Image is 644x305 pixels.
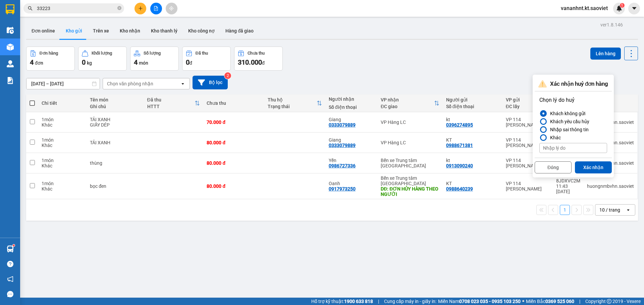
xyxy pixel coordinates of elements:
div: thùng [90,160,140,166]
button: caret-down [628,3,640,14]
span: plus [138,6,143,11]
div: Người gửi [446,97,499,102]
div: Chưa thu [248,51,265,56]
div: Người nhận [329,96,374,102]
strong: 0708 023 035 - 0935 103 250 [459,299,521,304]
span: Cung cấp máy in - giấy in: [384,298,436,305]
div: Đơn hàng [40,51,58,56]
div: Oanh [329,181,374,186]
div: 70.000 đ [207,120,261,125]
strong: 1900 633 818 [344,299,373,304]
span: 0 [82,58,86,66]
div: 80.000 đ [207,140,261,145]
sup: 2 [224,72,231,79]
p: Chọn lý do huỷ [539,96,607,104]
button: Kho gửi [60,23,88,39]
div: Giang [329,117,374,122]
div: 1 món [42,181,83,186]
sup: 1 [13,244,15,246]
div: 8JDXVC2M [556,178,580,183]
img: warehouse-icon [7,27,14,34]
div: Đã thu [196,51,208,56]
span: 0 [186,58,190,66]
span: Miền Bắc [526,298,574,305]
div: 0988671381 [446,143,473,148]
div: 80.000 đ [207,183,261,189]
div: 0986727336 [329,163,356,168]
div: TẢI XANH [90,117,140,122]
div: VP Hàng LC [381,140,439,145]
div: VP 114 [PERSON_NAME] [506,181,549,192]
th: Toggle SortBy [377,94,443,112]
div: 1 món [42,137,83,143]
span: 310.000 [238,58,262,66]
div: 1 món [42,117,83,122]
div: Khác [42,186,83,192]
span: search [28,6,33,11]
div: VP Hàng LC [381,120,439,125]
button: aim [166,3,177,14]
img: solution-icon [7,77,14,84]
span: vananhnt.kt.saoviet [555,4,613,12]
svg: open [626,207,631,213]
img: warehouse-icon [7,44,14,51]
div: HTTT [147,104,195,109]
div: 0333079889 [329,143,356,148]
button: Chưa thu310.000đ [234,47,283,71]
div: ĐC giao [381,104,434,109]
button: Đơn hàng4đơn [26,47,75,71]
div: kt [446,117,499,122]
span: đơn [35,60,43,66]
div: VP 114 [PERSON_NAME] [506,158,549,168]
div: ver 1.8.146 [600,21,623,28]
span: message [7,291,13,297]
span: Miền Nam [438,298,521,305]
div: 0913090240 [446,163,473,168]
div: Khác [42,163,83,168]
th: Toggle SortBy [144,94,204,112]
div: 1 món [42,158,83,163]
span: notification [7,276,13,282]
div: DĐ: ĐƠN HỦY HÀNG THEO NGƯỜI [381,186,439,197]
div: Số điện thoại [446,104,499,109]
div: VP nhận [381,97,434,102]
div: Ghi chú [90,104,140,109]
div: Giang [329,137,374,143]
input: Nhập lý do [539,143,607,153]
button: Số lượng4món [130,47,179,71]
span: 4 [30,58,34,66]
div: Đã thu [147,97,195,102]
span: 1 [621,3,623,8]
div: Khác [547,134,561,142]
div: Chi tiết [42,100,83,106]
input: Select a date range. [26,78,100,89]
img: logo-vxr [6,4,14,14]
img: icon-new-feature [616,5,622,11]
th: Toggle SortBy [502,94,553,112]
button: Trên xe [88,23,114,39]
button: Đơn online [26,23,60,39]
div: Khách không gửi [547,109,585,118]
button: Hàng đã giao [220,23,259,39]
button: plus [135,3,146,14]
div: KT [446,137,499,143]
div: KT [446,181,499,186]
button: Lên hàng [590,48,621,60]
div: ĐC lấy [506,104,544,109]
div: GIẦY DÉP [90,122,140,128]
div: kt [446,158,499,163]
button: Đã thu0đ [182,47,231,71]
span: caret-down [631,5,637,11]
button: Kho công nợ [183,23,220,39]
button: Khối lượng0kg [78,47,127,71]
span: | [378,298,379,305]
div: Tên món [90,97,140,102]
div: 0333079889 [329,122,356,128]
span: món [139,60,148,66]
div: huongnmbvhn.saoviet [587,183,634,189]
div: VP 114 [PERSON_NAME] [506,117,549,128]
div: Thu hộ [268,97,317,102]
div: Yến [329,158,374,163]
div: TẢI XANH [90,140,140,145]
div: bọc đen [90,183,140,189]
